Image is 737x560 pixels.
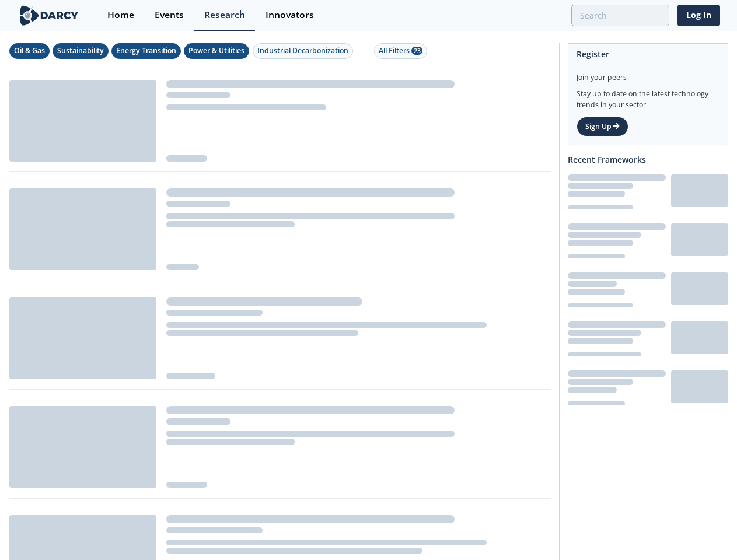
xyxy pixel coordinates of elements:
[111,43,181,59] button: Energy Transition
[374,43,427,59] button: All Filters 23
[155,10,184,20] div: Events
[188,45,244,56] div: Power & Utilities
[577,117,628,136] a: Sign Up
[14,45,45,56] div: Oil & Gas
[411,47,422,55] span: 23
[568,149,728,170] div: Recent Frameworks
[257,45,348,56] div: Industrial Decarbonization
[571,5,669,26] input: Advanced Search
[57,45,104,56] div: Sustainability
[577,83,719,110] div: Stay up to date on the latest technology trends in your sector.
[184,43,249,59] button: Power & Utilities
[107,10,134,20] div: Home
[18,5,81,26] img: logo-wide.svg
[677,5,720,26] a: Log In
[116,45,176,56] div: Energy Transition
[577,44,719,64] div: Register
[266,10,314,20] div: Innovators
[9,43,50,59] button: Oil & Gas
[253,43,353,59] button: Industrial Decarbonization
[379,45,422,56] div: All Filters
[204,10,245,20] div: Research
[53,43,109,59] button: Sustainability
[577,64,719,83] div: Join your peers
